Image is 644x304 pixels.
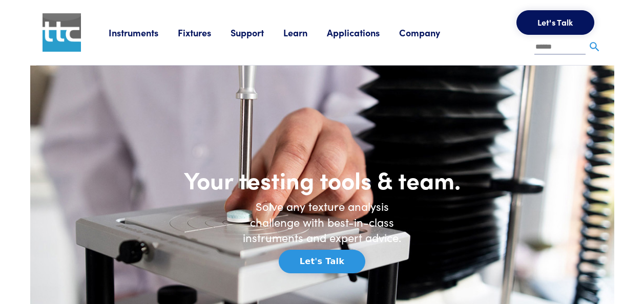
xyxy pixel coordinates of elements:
a: Company [399,26,460,39]
a: Support [231,26,283,39]
h1: Your testing tools & team. [148,165,496,194]
button: Let's Talk [516,10,594,35]
a: Applications [327,26,399,39]
a: Instruments [109,26,178,39]
h6: Solve any texture analysis challenge with best-in-class instruments and expert advice. [235,199,409,246]
button: Let's Talk [279,250,365,273]
a: Fixtures [178,26,231,39]
img: ttc_logo_1x1_v1.0.png [43,13,81,52]
a: Learn [283,26,327,39]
